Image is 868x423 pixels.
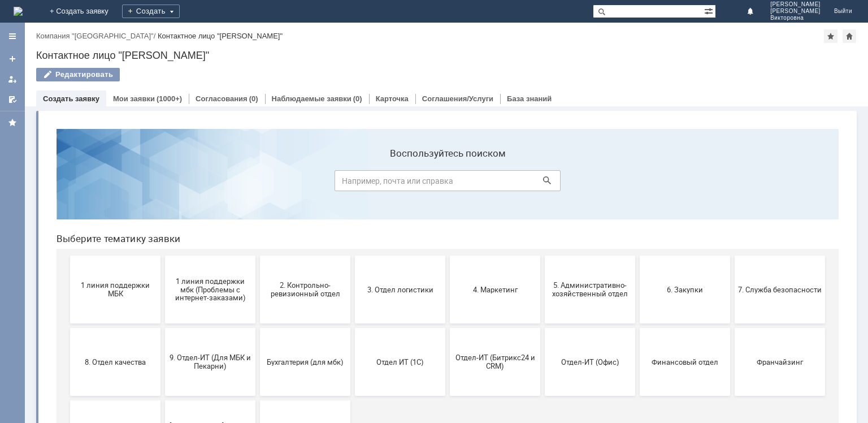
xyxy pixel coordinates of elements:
button: Отдел-ИТ (Офис) [497,208,588,276]
button: 3. Отдел логистики [307,136,398,204]
span: Расширенный поиск [704,5,715,16]
span: 3. Отдел логистики [311,165,394,174]
span: Отдел ИТ (1С) [311,238,394,246]
span: [PERSON_NAME]. Услуги ИТ для МБК (оформляет L1) [121,301,205,327]
button: 1 линия поддержки МБК [23,136,113,204]
a: Наблюдаемые заявки [272,94,351,103]
div: Контактное лицо "[PERSON_NAME]" [158,32,283,40]
span: 1 линия поддержки мбк (Проблемы с интернет-заказами) [121,157,205,182]
a: Мои заявки [113,94,155,103]
span: 7. Служба безопасности [691,165,774,174]
div: (0) [353,94,362,103]
button: 8. Отдел качества [23,208,113,276]
span: не актуален [216,310,300,318]
button: Отдел-ИТ (Битрикс24 и CRM) [402,208,493,276]
label: Воспользуйтесь поиском [287,28,513,39]
a: Компания "[GEOGRAPHIC_DATA]" [36,32,154,40]
div: Создать [122,5,180,18]
header: Выберите тематику заявки [9,113,791,124]
span: 5. Административно-хозяйственный отдел [501,161,584,178]
a: Мои согласования [3,90,21,109]
div: Сделать домашней страницей [843,29,856,43]
span: Франчайзинг [691,238,774,246]
div: (1000+) [157,94,182,103]
div: Контактное лицо "[PERSON_NAME]" [36,50,857,61]
span: 9. Отдел-ИТ (Для МБК и Пекарни) [121,234,205,251]
span: Это соглашение не активно! [26,306,110,323]
a: Согласования [196,94,248,103]
a: Мои заявки [3,70,21,88]
span: 8. Отдел качества [26,238,110,246]
button: 4. Маркетинг [402,136,493,204]
button: 6. Закупки [592,136,683,204]
span: [PERSON_NAME] [770,8,821,15]
button: 7. Служба безопасности [687,136,778,204]
span: Отдел-ИТ (Битрикс24 и CRM) [406,234,489,251]
button: [PERSON_NAME]. Услуги ИТ для МБК (оформляет L1) [118,280,208,348]
span: Викторовна [770,15,821,21]
a: Создать заявку [3,50,21,68]
a: Создать заявку [43,94,99,103]
span: Финансовый отдел [596,238,679,246]
img: logo [14,7,23,16]
input: Например, почта или справка [287,50,513,71]
div: (0) [249,94,258,103]
button: Это соглашение не активно! [23,280,113,348]
button: не актуален [212,280,303,348]
button: Франчайзинг [687,208,778,276]
span: 4. Маркетинг [406,165,489,174]
button: Отдел ИТ (1С) [307,208,398,276]
span: 2. Контрольно-ревизионный отдел [216,161,300,178]
span: 1 линия поддержки МБК [26,161,110,178]
span: Бухгалтерия (для мбк) [216,238,300,246]
span: [PERSON_NAME] [770,1,821,8]
span: 6. Закупки [596,165,679,174]
a: База знаний [507,94,552,103]
button: Финансовый отдел [592,208,683,276]
a: Карточка [376,94,409,103]
div: Добавить в избранное [824,29,837,43]
button: 9. Отдел-ИТ (Для МБК и Пекарни) [118,208,208,276]
a: Соглашения/Услуги [422,94,493,103]
button: 2. Контрольно-ревизионный отдел [212,136,303,204]
a: Перейти на домашнюю страницу [14,7,23,16]
button: 1 линия поддержки мбк (Проблемы с интернет-заказами) [118,136,208,204]
button: Бухгалтерия (для мбк) [212,208,303,276]
div: / [36,32,158,40]
span: Отдел-ИТ (Офис) [501,238,584,246]
button: 5. Административно-хозяйственный отдел [497,136,588,204]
